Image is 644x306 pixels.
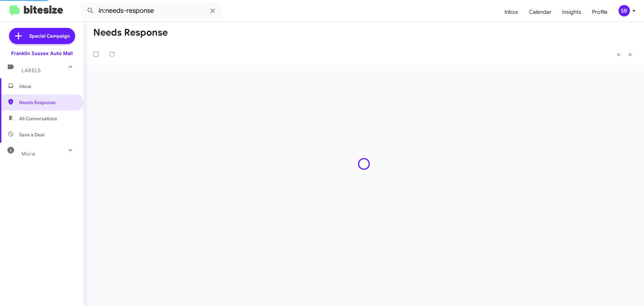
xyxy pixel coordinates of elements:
a: Insights [557,2,587,22]
button: Previous [613,47,625,61]
nav: Page navigation example [613,47,636,61]
input: Search [81,3,222,19]
span: All Conversations [19,115,57,122]
a: Calendar [524,2,557,22]
span: Inbox [19,83,76,90]
button: Next [624,47,636,61]
button: SR [613,5,637,16]
span: « [617,50,621,58]
a: Inbox [499,2,524,22]
span: More [21,151,35,157]
div: Franklin Sussex Auto Mall [11,50,73,57]
span: Needs Response [19,99,76,106]
a: Special Campaign [9,28,75,44]
span: Labels [21,68,41,74]
h1: Needs Response [93,27,168,38]
span: » [628,50,632,58]
div: SR [619,5,630,16]
span: Special Campaign [29,33,70,39]
a: Profile [587,2,613,22]
span: Save a Deal [19,131,44,138]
